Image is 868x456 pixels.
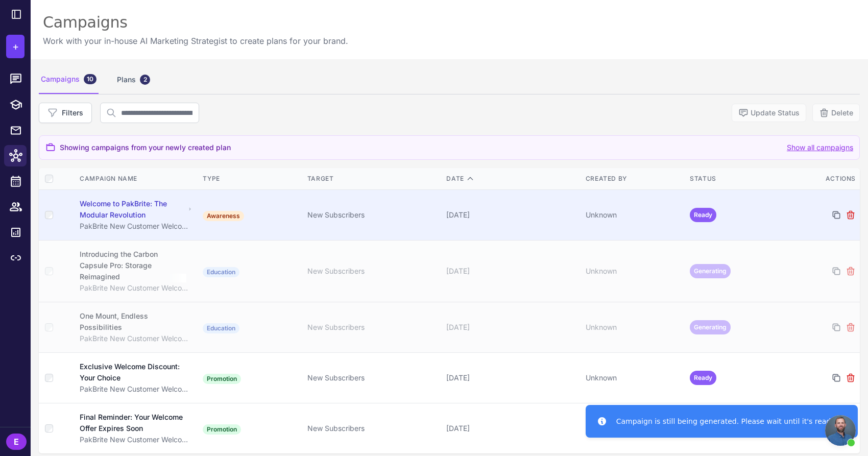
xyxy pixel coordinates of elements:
[203,211,244,221] span: Awareness
[60,142,231,153] span: Showing campaigns from your newly created plan
[39,103,92,123] button: Filters
[690,371,716,385] span: Ready
[446,322,577,333] div: [DATE]
[787,142,853,153] button: Show all campaigns
[307,322,439,333] div: New Subscribers
[80,249,186,282] div: Introducing the Carbon Capsule Pro: Storage Reimagined
[790,168,860,190] th: Actions
[80,434,192,445] div: PakBrite New Customer Welcome Flow
[616,416,836,427] div: Campaign is still being generated. Please wait until it's ready.
[39,65,99,94] div: Campaigns
[446,266,577,277] div: [DATE]
[43,12,348,33] div: Campaigns
[84,74,97,84] div: 10
[115,65,152,94] div: Plans
[80,412,185,434] div: Final Reminder: Your Welcome Offer Expires Soon
[307,174,439,183] div: Target
[203,424,241,435] span: Promotion
[6,434,27,450] div: E
[446,372,577,383] div: [DATE]
[690,320,731,334] span: Generating
[690,174,786,183] div: Status
[80,310,183,333] div: One Mount, Endless Possibilities
[825,415,856,446] a: Open chat
[307,209,439,221] div: New Subscribers
[307,266,439,277] div: New Subscribers
[80,361,185,383] div: Exclusive Welcome Discount: Your Choice
[446,423,577,434] div: [DATE]
[203,323,239,333] span: Education
[203,374,241,384] span: Promotion
[140,75,150,85] div: 2
[812,104,860,122] button: Delete
[80,383,192,395] div: PakBrite New Customer Welcome Flow
[80,198,185,221] div: Welcome to PakBrite: The Modular Revolution
[732,104,806,122] button: Update Status
[586,322,682,333] div: Unknown
[80,221,192,232] div: PakBrite New Customer Welcome Flow
[446,174,577,183] div: Date
[203,174,299,183] div: Type
[307,423,439,434] div: New Subscribers
[80,174,192,183] div: Campaign Name
[80,282,192,294] div: PakBrite New Customer Welcome Flow
[586,209,682,221] div: Unknown
[43,35,348,47] p: Work with your in-house AI Marketing Strategist to create plans for your brand.
[586,372,682,383] div: Unknown
[203,267,239,277] span: Education
[80,333,192,344] div: PakBrite New Customer Welcome Flow
[307,372,439,383] div: New Subscribers
[12,39,19,54] span: +
[586,174,682,183] div: Created By
[6,35,25,58] button: +
[446,209,577,221] div: [DATE]
[586,266,682,277] div: Unknown
[690,264,731,278] span: Generating
[690,208,716,222] span: Ready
